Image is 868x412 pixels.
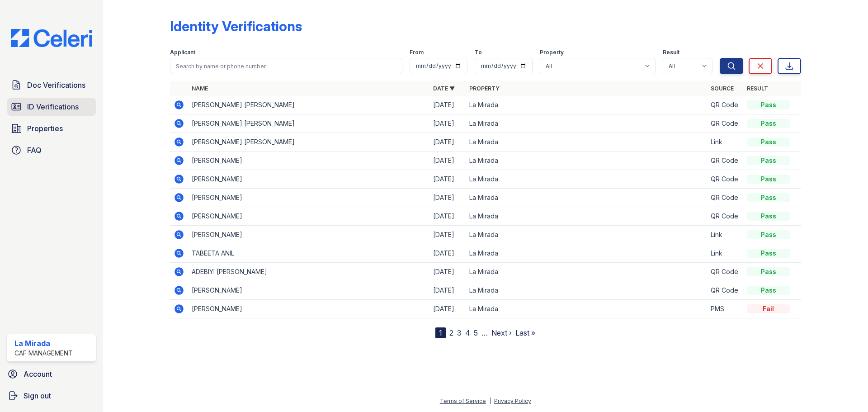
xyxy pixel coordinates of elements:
a: Property [469,85,500,92]
a: Properties [7,119,96,137]
td: Link [707,133,743,152]
img: CE_Logo_Blue-a8612792a0a2168367f1c8372b55b34899dd931a85d93a1a3d3e32e68fde9ad4.png [4,29,99,47]
div: 1 [435,327,446,338]
td: La Mirada [466,170,707,189]
span: ID Verifications [27,101,79,112]
label: Property [540,49,564,56]
td: [DATE] [429,207,466,226]
div: Pass [747,249,790,258]
td: [PERSON_NAME] [PERSON_NAME] [188,114,429,133]
td: QR Code [707,281,743,300]
td: [DATE] [429,152,466,170]
a: 3 [457,328,462,337]
td: [DATE] [429,300,466,318]
td: La Mirada [466,133,707,152]
td: [PERSON_NAME] [188,170,429,189]
a: 4 [465,328,470,337]
a: Terms of Service [440,398,486,404]
div: Pass [747,230,790,239]
div: Fail [747,304,790,313]
a: 2 [449,328,453,337]
td: [DATE] [429,96,466,114]
td: La Mirada [466,189,707,207]
a: Next › [491,328,512,337]
a: Source [711,85,734,92]
td: QR Code [707,189,743,207]
div: Pass [747,267,790,276]
span: FAQ [27,145,42,156]
div: Pass [747,156,790,165]
a: Sign out [4,387,99,405]
td: [PERSON_NAME] [PERSON_NAME] [188,133,429,152]
span: Account [24,369,52,379]
td: QR Code [707,170,743,189]
div: Pass [747,175,790,184]
td: [PERSON_NAME] [188,226,429,244]
td: QR Code [707,114,743,133]
td: [PERSON_NAME] [188,189,429,207]
label: Result [663,49,679,56]
label: To [475,49,482,56]
div: La Mirada [14,338,73,349]
label: Applicant [170,49,195,56]
td: QR Code [707,152,743,170]
td: La Mirada [466,263,707,281]
td: La Mirada [466,96,707,114]
td: [DATE] [429,170,466,189]
a: FAQ [7,141,96,159]
td: [DATE] [429,114,466,133]
td: [PERSON_NAME] [188,281,429,300]
td: [DATE] [429,226,466,244]
td: [PERSON_NAME] [188,152,429,170]
td: QR Code [707,263,743,281]
td: QR Code [707,207,743,226]
a: Privacy Policy [494,398,531,404]
td: La Mirada [466,281,707,300]
td: TABEETA ANIL [188,244,429,263]
span: … [481,327,488,338]
a: 5 [474,328,478,337]
div: CAF Management [14,349,73,358]
span: Doc Verifications [27,80,85,90]
div: Identity Verifications [170,18,302,34]
td: [DATE] [429,133,466,152]
td: [DATE] [429,244,466,263]
div: Pass [747,193,790,202]
input: Search by name or phone number [170,58,402,74]
div: | [489,398,491,404]
a: ID Verifications [7,98,96,116]
td: [DATE] [429,263,466,281]
td: Link [707,244,743,263]
div: Pass [747,212,790,221]
span: Sign out [24,390,51,401]
a: Date ▼ [433,85,455,92]
td: La Mirada [466,244,707,263]
div: Pass [747,286,790,295]
div: Pass [747,137,790,147]
td: QR Code [707,96,743,114]
td: La Mirada [466,226,707,244]
span: Properties [27,123,63,134]
td: PMS [707,300,743,318]
a: Name [192,85,208,92]
a: Account [4,365,99,383]
td: [PERSON_NAME] [188,300,429,318]
td: La Mirada [466,114,707,133]
td: Link [707,226,743,244]
a: Last » [515,328,535,337]
a: Result [747,85,768,92]
td: [DATE] [429,189,466,207]
td: La Mirada [466,152,707,170]
a: Doc Verifications [7,76,96,94]
td: La Mirada [466,300,707,318]
td: La Mirada [466,207,707,226]
label: From [410,49,424,56]
td: [PERSON_NAME] [PERSON_NAME] [188,96,429,114]
td: [DATE] [429,281,466,300]
div: Pass [747,100,790,109]
div: Pass [747,119,790,128]
td: [PERSON_NAME] [188,207,429,226]
td: ADEBIYI [PERSON_NAME] [188,263,429,281]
